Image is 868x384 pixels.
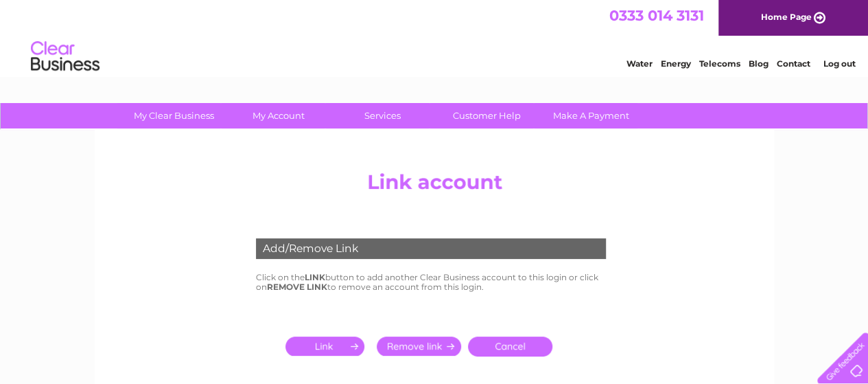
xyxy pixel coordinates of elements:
[305,272,325,282] b: LINK
[626,58,653,69] a: Water
[285,337,370,356] input: Submit
[253,269,616,295] td: Click on the button to add another Clear Business account to this login or click on to remove an ...
[326,103,439,128] a: Services
[749,58,769,69] a: Blog
[222,103,335,128] a: My Account
[430,103,543,128] a: Customer Help
[110,8,759,67] div: Clear Business is a trading name of Verastar Limited (registered in [GEOGRAPHIC_DATA] No. 3667643...
[377,337,461,356] input: Submit
[256,238,606,259] div: Add/Remove Link
[777,58,810,69] a: Contact
[699,58,740,69] a: Telecoms
[535,103,648,128] a: Make A Payment
[468,337,552,357] a: Cancel
[609,7,704,24] a: 0333 014 3131
[823,58,855,69] a: Log out
[661,58,691,69] a: Energy
[117,103,231,128] a: My Clear Business
[267,282,327,292] b: REMOVE LINK
[30,36,100,78] img: logo.png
